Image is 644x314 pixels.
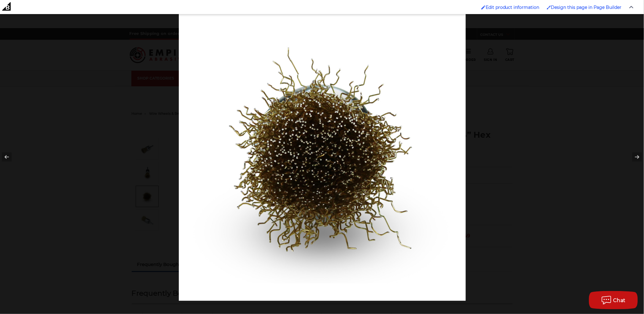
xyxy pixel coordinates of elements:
img: Enabled brush for product edit [481,5,486,9]
span: Design this page in Page Builder [551,5,622,10]
a: Enabled brush for page builder edit. Design this page in Page Builder [544,2,625,13]
button: Next (arrow right) [623,142,644,172]
img: Close Admin Bar [629,6,634,9]
button: Chat [589,291,638,309]
img: Wire-end-brush-brass-coated-1-inch-crimped__21587.1675188992.jpg [179,13,466,301]
span: Edit product information [486,5,539,10]
span: Chat [613,297,626,303]
img: Enabled brush for page builder edit. [547,5,551,9]
a: Enabled brush for product edit Edit product information [478,2,543,13]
